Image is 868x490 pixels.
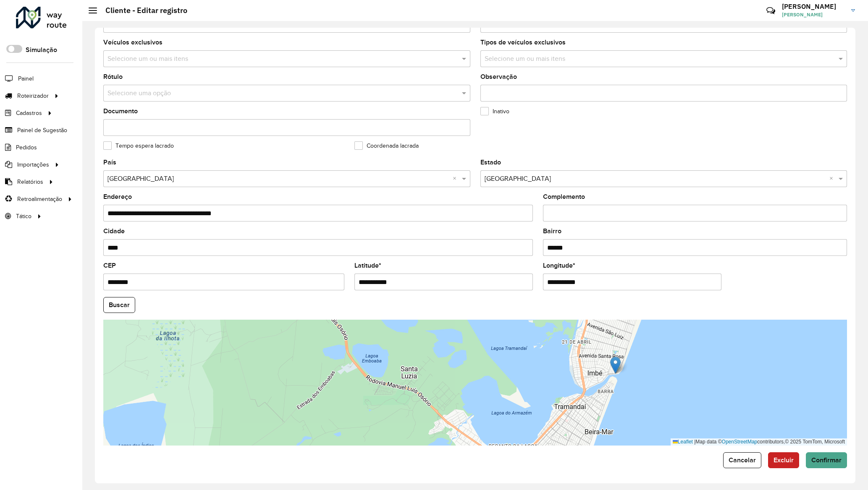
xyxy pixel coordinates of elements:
[17,160,49,169] span: Importações
[16,109,42,117] span: Cadastros
[17,126,67,135] span: Painel de Sugestão
[103,261,116,271] label: CEP
[26,45,57,55] label: Simulação
[103,141,174,150] label: Tempo espera lacrado
[17,195,62,203] span: Retroalimentação
[16,143,37,152] span: Pedidos
[480,107,509,116] label: Inativo
[453,174,460,184] span: Clear all
[17,91,49,100] span: Roteirizador
[17,177,43,186] span: Relatórios
[103,297,135,313] button: Buscar
[543,226,561,236] label: Bairro
[16,212,31,221] span: Tático
[103,226,125,236] label: Cidade
[97,6,187,15] h2: Cliente - Editar registro
[543,192,585,202] label: Complemento
[723,452,761,468] button: Cancelar
[103,106,138,116] label: Documento
[354,261,381,271] label: Latitude
[806,452,847,468] button: Confirmar
[480,72,517,82] label: Observação
[782,11,845,18] span: [PERSON_NAME]
[768,452,799,468] button: Excluir
[480,37,566,47] label: Tipos de veículos exclusivos
[729,456,756,464] span: Cancelar
[610,357,621,374] img: Marker
[103,192,132,202] label: Endereço
[671,438,847,446] div: Map data © contributors,© 2025 TomTom, Microsoft
[480,157,501,167] label: Estado
[782,3,845,10] h3: [PERSON_NAME]
[103,72,123,82] label: Rótulo
[103,37,163,47] label: Veículos exclusivos
[829,174,837,184] span: Clear all
[354,141,419,150] label: Coordenada lacrada
[673,439,693,445] a: Leaflet
[543,261,575,271] label: Longitude
[694,439,695,445] span: |
[811,456,842,464] span: Confirmar
[18,74,34,83] span: Painel
[722,439,758,445] a: OpenStreetMap
[774,456,794,464] span: Excluir
[762,2,780,20] a: Contato Rápido
[103,157,116,167] label: País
